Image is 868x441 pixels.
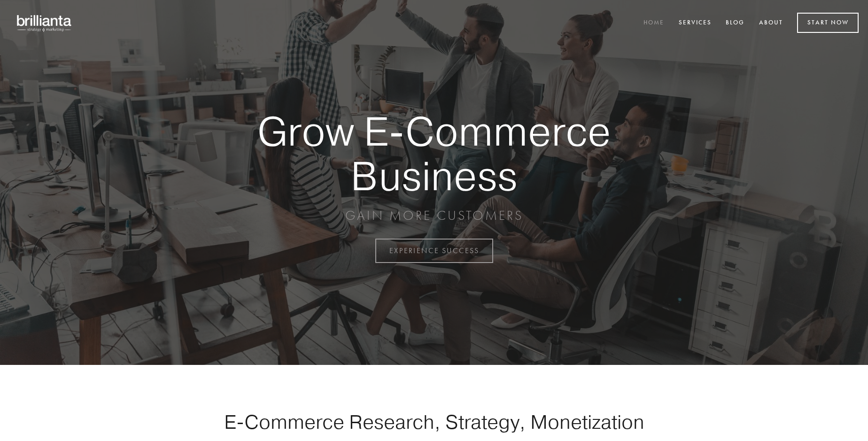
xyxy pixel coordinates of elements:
a: EXPERIENCE SUCCESS [375,239,493,263]
h1: E-Commerce Research, Strategy, Monetization [194,410,674,433]
img: brillianta - research, strategy, marketing [9,9,80,37]
a: Services [673,15,718,31]
a: About [753,15,789,31]
strong: Grow E-Commerce Business [225,109,643,198]
a: Home [637,15,670,31]
a: Start Now [797,13,859,33]
p: GAIN MORE CUSTOMERS [225,207,643,224]
a: Blog [720,15,751,31]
